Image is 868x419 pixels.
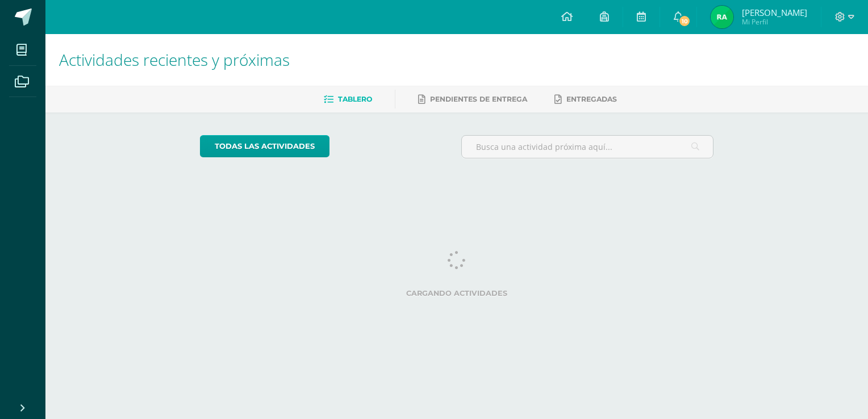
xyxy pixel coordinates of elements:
[338,95,372,103] span: Tablero
[200,289,714,298] label: Cargando actividades
[430,95,527,103] span: Pendientes de entrega
[200,135,329,157] a: todas las Actividades
[678,15,691,27] span: 10
[566,95,617,103] span: Entregadas
[324,90,372,108] a: Tablero
[742,17,807,27] span: Mi Perfil
[554,90,617,108] a: Entregadas
[418,90,527,108] a: Pendientes de entrega
[59,49,290,70] span: Actividades recientes y próximas
[462,136,713,158] input: Busca una actividad próxima aquí...
[742,7,807,18] span: [PERSON_NAME]
[711,6,733,28] img: 7130337769cb8b8663a477d30b727add.png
